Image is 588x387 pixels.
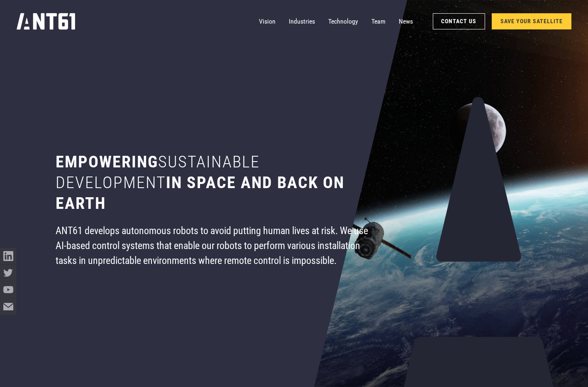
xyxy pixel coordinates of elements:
[492,13,571,29] a: SAVE YOUR SATELLITE
[56,152,375,214] h1: Empowering in space and back on earth
[328,13,358,30] a: Technology
[56,224,375,268] div: ANT61 develops autonomous robots to avoid putting human lives at risk. We use AI-based control sy...
[17,10,76,32] a: home
[371,13,385,30] a: Team
[259,13,276,30] a: Vision
[289,13,315,30] a: Industries
[399,13,413,30] a: News
[56,152,260,192] span: sustainable development
[433,13,486,29] a: Contact Us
